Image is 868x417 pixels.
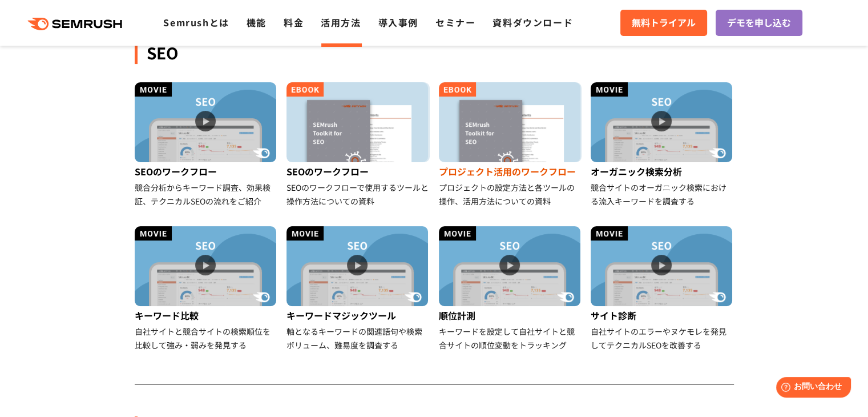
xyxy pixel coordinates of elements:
[439,306,582,324] div: 順位計測
[135,162,278,181] div: SEOのワークフロー
[284,15,304,29] a: 料金
[163,15,229,29] a: Semrushとは
[135,181,278,208] div: 競合分析からキーワード調査、効果検証、テクニカルSEOの流れをご紹介
[591,162,734,181] div: オーガニック検索分析
[286,226,430,352] a: キーワードマジックツール 軸となるキーワードの関連語句や検索ボリューム、難易度を調査する
[439,324,582,352] div: キーワードを設定して自社サイトと競合サイトの順位変動をトラッキング
[716,10,802,36] a: デモを申し込む
[766,372,855,404] iframe: Help widget launcher
[247,15,267,29] a: 機能
[286,324,430,352] div: 軸となるキーワードの関連語句や検索ボリューム、難易度を調査する
[439,226,582,352] a: 順位計測 キーワードを設定して自社サイトと競合サイトの順位変動をトラッキング
[439,82,582,208] a: プロジェクト活用のワークフロー プロジェクトの設定方法と各ツールの操作、活用方法についての資料
[591,226,734,352] a: サイト診断 自社サイトのエラーやヌケモレを発見してテクニカルSEOを改善する
[591,306,734,324] div: サイト診断
[591,181,734,208] div: 競合サイトのオーガニック検索における流入キーワードを調査する
[492,15,573,29] a: 資料ダウンロード
[591,324,734,352] div: 自社サイトのエラーやヌケモレを発見してテクニカルSEOを改善する
[135,324,278,352] div: 自社サイトと競合サイトの検索順位を比較して強み・弱みを発見する
[439,162,582,181] div: プロジェクト活用のワークフロー
[727,15,791,30] span: デモを申し込む
[435,15,475,29] a: セミナー
[620,10,707,36] a: 無料トライアル
[135,226,278,352] a: キーワード比較 自社サイトと競合サイトの検索順位を比較して強み・弱みを発見する
[286,181,430,208] div: SEOのワークフローで使用するツールと操作方法についての資料
[135,41,734,64] div: SEO
[632,15,696,30] span: 無料トライアル
[135,82,278,208] a: SEOのワークフロー 競合分析からキーワード調査、効果検証、テクニカルSEOの流れをご紹介
[286,162,430,181] div: SEOのワークフロー
[439,181,582,208] div: プロジェクトの設定方法と各ツールの操作、活用方法についての資料
[321,15,361,29] a: 活用方法
[286,82,430,208] a: SEOのワークフロー SEOのワークフローで使用するツールと操作方法についての資料
[286,306,430,324] div: キーワードマジックツール
[591,82,734,208] a: オーガニック検索分析 競合サイトのオーガニック検索における流入キーワードを調査する
[378,15,418,29] a: 導入事例
[135,306,278,324] div: キーワード比較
